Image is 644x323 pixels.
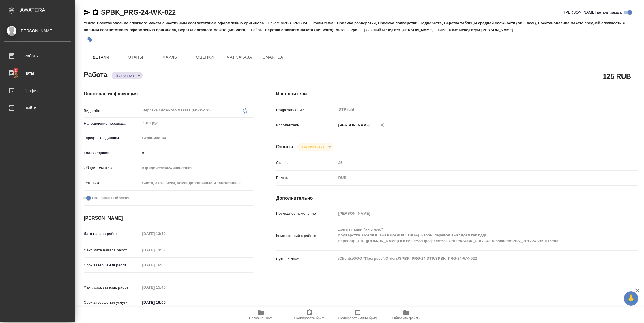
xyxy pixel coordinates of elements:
span: 🙏 [626,292,636,305]
a: График [1,83,74,98]
button: 🙏 [624,291,638,306]
p: Верстка сложного макета (MS Word), Англ → Рус [265,28,362,32]
span: [PERSON_NAME] детали заказа [564,10,622,15]
div: Счета, акты, чеки, командировочные и таможенные документы [140,178,253,188]
p: Факт. дата начала работ [84,247,140,253]
input: ✎ Введи что-нибудь [140,298,191,307]
span: Папка на Drive [249,316,273,320]
input: Пустое поле [336,209,608,218]
button: Папка на Drive [237,307,285,323]
p: Комментарий к работе [276,233,336,239]
p: Подразделение [276,107,336,113]
p: Исполнитель [276,122,336,128]
span: Чат заказа [226,54,253,61]
div: [PERSON_NAME] [4,28,71,34]
button: Выполнен [115,73,136,78]
div: Выполнен [112,72,143,79]
span: Нотариальный заказ [92,195,129,201]
p: Работа [251,28,265,32]
button: Скопировать мини-бриф [334,307,382,323]
span: Детали [87,54,115,61]
a: Выйти [1,101,74,115]
span: Скопировать мини-бриф [338,316,377,320]
h4: Исполнители [276,90,638,97]
p: [PERSON_NAME] [401,28,438,32]
textarea: док из папки "англ-рус" подверстка экселя в [GEOGRAPHIC_DATA], чтобы перевод выглядел как пдф пер... [336,225,608,246]
p: Услуга [84,21,97,25]
input: Пустое поле [140,229,191,238]
p: Срок завершения услуги [84,300,140,305]
span: SmartCat [260,54,288,61]
a: Работы [1,49,74,63]
p: Срок завершения работ [84,262,140,268]
p: Последнее изменение [276,211,336,216]
div: Чаты [4,69,71,78]
h4: Дополнительно [276,195,638,202]
div: Работы [4,52,71,60]
p: Направление перевода [84,121,140,126]
p: Приемка разверстки, Приемка подверстки, Подверстка, Верстка таблицы средней сложности (MS Excel),... [84,21,625,32]
button: Обновить файлы [382,307,430,323]
span: Обновить файлы [392,316,420,320]
p: Клиентские менеджеры [438,28,481,32]
div: Страница А4 [140,133,253,143]
div: Выполнен [297,143,333,151]
p: Проектный менеджер [362,28,401,32]
p: Путь на drive [276,256,336,262]
button: Скопировать бриф [285,307,334,323]
span: Оценки [191,54,219,61]
input: Пустое поле [140,261,191,269]
a: 2Чаты [1,66,74,81]
h4: [PERSON_NAME] [84,215,253,222]
p: SPBK_PRG-24 [281,21,312,25]
p: Этапы услуги [312,21,337,25]
div: AWATERA [20,4,75,16]
input: Пустое поле [336,158,608,167]
p: Факт. срок заверш. работ [84,285,140,290]
div: RUB [336,173,608,183]
p: Тематика [84,180,140,186]
h4: Основная информация [84,90,253,97]
p: Заказ: [268,21,281,25]
button: Не оплачена [300,145,326,150]
p: Ставка [276,160,336,166]
span: 2 [11,68,20,73]
h4: Оплата [276,143,293,150]
p: Тарифные единицы [84,135,140,141]
div: Выйти [4,104,71,112]
input: Пустое поле [140,283,191,292]
input: ✎ Введи что-нибудь [140,149,253,157]
span: Скопировать бриф [294,316,324,320]
h2: 125 RUB [603,71,631,81]
button: Удалить исполнителя [376,119,389,131]
div: Юридическая/Финансовая [140,163,253,173]
p: Восстановление сложного макета с частичным соответствием оформлению оригинала [97,21,268,25]
p: Кол-во единиц [84,150,140,156]
p: Дата начала работ [84,231,140,237]
a: SPBK_PRG-24-WK-022 [101,8,176,16]
p: Валюта [276,175,336,181]
p: [PERSON_NAME] [336,122,370,128]
button: Скопировать ссылку для ЯМессенджера [84,9,91,16]
p: Вид работ [84,108,140,114]
div: График [4,86,71,95]
p: Общая тематика [84,165,140,171]
textarea: /Clients/ООО "Прогресс"/Orders/SPBK_PRG-24/DTP/SPBK_PRG-24-WK-022 [336,254,608,264]
input: Пустое поле [140,246,191,254]
h2: Работа [84,69,107,79]
p: [PERSON_NAME] [481,28,518,32]
button: Добавить тэг [84,33,96,46]
button: Скопировать ссылку [92,9,99,16]
span: Этапы [122,54,149,61]
span: Файлы [156,54,184,61]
